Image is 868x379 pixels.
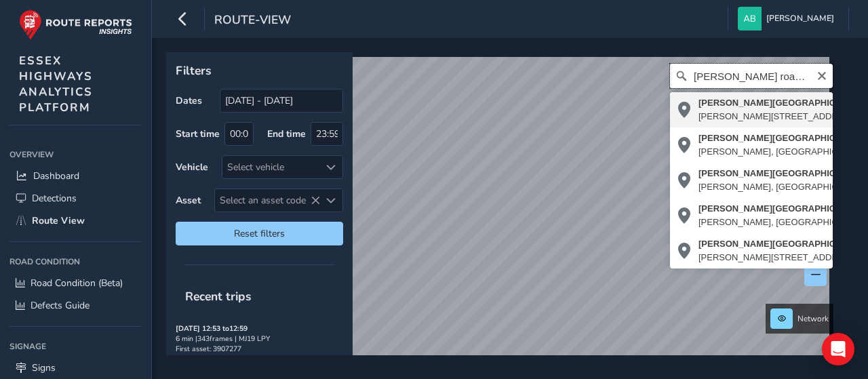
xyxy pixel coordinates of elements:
[31,277,123,290] span: Road Condition (Beta)
[176,344,241,354] span: First asset: 3907277
[176,127,220,140] label: Start time
[176,222,343,245] button: Reset filters
[176,279,261,314] span: Recent trips
[738,7,762,31] img: diamond-layout
[9,336,142,357] div: Signage
[214,12,291,31] span: route-view
[267,127,306,140] label: End time
[320,189,342,212] div: Select an asset code
[698,251,867,264] div: [PERSON_NAME][STREET_ADDRESS]
[9,165,142,187] a: Dashboard
[32,192,77,205] span: Detections
[19,53,93,115] span: ESSEX HIGHWAYS ANALYTICS PLATFORM
[698,110,867,123] div: [PERSON_NAME][STREET_ADDRESS]
[31,299,90,312] span: Defects Guide
[698,96,867,110] div: [PERSON_NAME][GEOGRAPHIC_DATA]
[32,214,85,227] span: Route View
[9,187,142,210] a: Detections
[176,161,208,174] label: Vehicle
[698,237,867,251] div: [PERSON_NAME][GEOGRAPHIC_DATA]
[171,57,829,371] canvas: Map
[215,189,320,212] span: Select an asset code
[176,62,343,79] p: Filters
[33,169,79,182] span: Dashboard
[797,313,829,324] span: Network
[816,68,827,81] button: Clear
[19,9,132,40] img: rr logo
[822,333,854,365] div: Open Intercom Messenger
[176,323,248,334] strong: [DATE] 12:53 to 12:59
[186,227,333,240] span: Reset filters
[222,156,320,178] div: Select vehicle
[766,7,834,31] span: [PERSON_NAME]
[670,64,833,88] input: Search
[32,361,56,374] span: Signs
[9,357,142,379] a: Signs
[9,144,142,165] div: Overview
[9,210,142,232] a: Route View
[738,7,839,31] button: [PERSON_NAME]
[176,334,343,344] div: 6 min | 343 frames | MJ19 LPY
[9,294,142,317] a: Defects Guide
[176,94,202,107] label: Dates
[9,272,142,294] a: Road Condition (Beta)
[9,252,142,272] div: Road Condition
[176,194,201,207] label: Asset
